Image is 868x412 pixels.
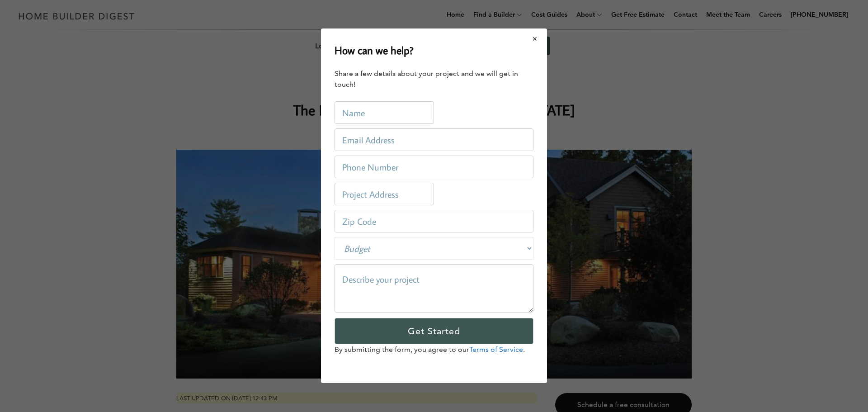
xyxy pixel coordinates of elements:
h2: How can we help? [335,42,414,58]
input: Name [335,102,434,124]
button: Close modal [523,29,547,48]
input: Phone Number [335,156,533,179]
input: Zip Code [335,210,533,233]
input: Get Started [335,318,533,345]
iframe: Drift Widget Chat Controller [694,347,857,401]
p: By submitting the form, you agree to our . [335,345,533,355]
div: Share a few details about your project and we will get in touch! [335,69,533,90]
input: Project Address [335,183,434,206]
a: Terms of Service [469,346,523,354]
input: Email Address [335,129,533,152]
